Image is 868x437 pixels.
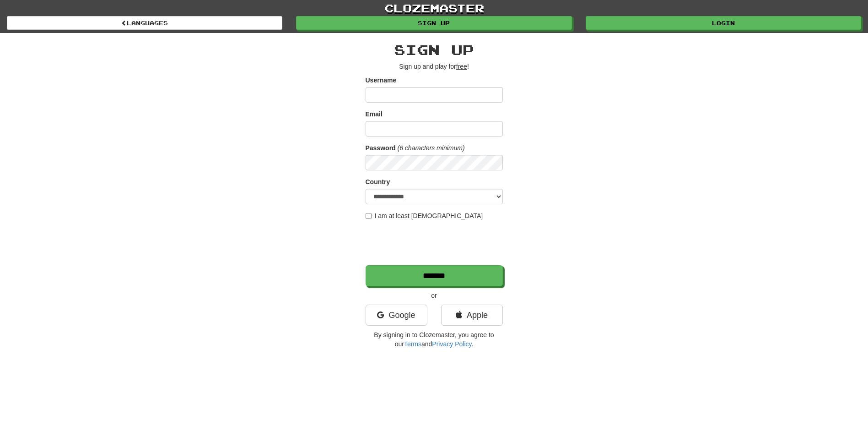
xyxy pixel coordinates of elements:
a: Login [586,16,861,30]
a: Sign up [296,16,571,30]
label: Country [366,177,390,186]
p: Sign up and play for ! [366,62,503,71]
p: or [366,291,503,300]
u: free [456,63,467,70]
label: Password [366,143,396,153]
p: By signing in to Clozemaster, you agree to our and . [366,330,503,349]
a: Terms [404,340,421,348]
label: Email [366,109,383,119]
a: Google [366,305,427,326]
input: I am at least [DEMOGRAPHIC_DATA] [366,213,372,219]
label: I am at least [DEMOGRAPHIC_DATA] [366,211,483,220]
em: (6 characters minimum) [398,144,465,152]
a: Apple [441,305,503,326]
a: Languages [7,16,282,30]
iframe: reCAPTCHA [366,225,505,261]
a: Privacy Policy [432,340,471,348]
h2: Sign up [366,42,503,57]
label: Username [366,76,397,85]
